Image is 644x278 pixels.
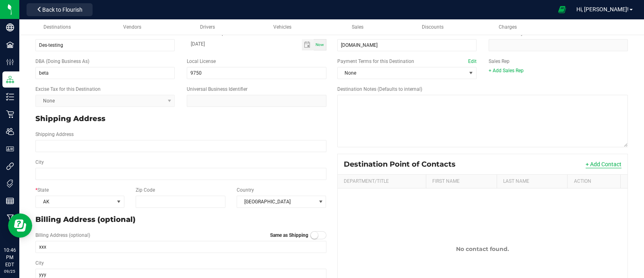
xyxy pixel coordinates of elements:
[35,159,44,166] label: City
[187,39,301,49] input: Date
[553,2,571,17] span: Open Ecommerce Menu
[6,180,14,188] inline-svg: Tags
[187,58,216,65] label: Local License
[6,75,14,84] inline-svg: Distribution
[338,175,426,188] th: Department/Title
[42,6,83,13] span: Back to Flourish
[35,58,89,65] label: DBA (Doing Business As)
[302,39,314,50] span: Toggle calendar
[35,259,44,267] label: City
[6,110,14,118] inline-svg: Retail
[35,186,49,194] label: State
[6,93,14,101] inline-svg: Inventory
[270,232,308,239] label: Same as Shipping
[200,24,215,30] span: Drivers
[337,86,422,93] label: Destination Notes (Defaults to internal)
[6,58,14,66] inline-svg: Configuration
[123,24,141,30] span: Vendors
[499,24,517,30] span: Charges
[237,186,254,194] label: Country
[237,196,316,207] span: [GEOGRAPHIC_DATA]
[337,58,477,65] label: Payment Terms for this Destination
[344,160,462,169] div: Destination Point of Contacts
[426,175,497,188] th: First Name
[586,160,621,168] button: + Add Contact
[136,186,155,194] label: Zip Code
[4,268,16,274] p: 09/25
[422,24,444,30] span: Discounts
[497,175,568,188] th: Last Name
[316,42,324,47] span: Now
[43,24,71,30] span: Destinations
[187,86,248,93] label: Universal Business Identifier
[6,145,14,153] inline-svg: User Roles
[273,24,291,30] span: Vehicles
[35,86,101,93] label: Excise Tax for this Destination
[489,58,510,65] label: Sales Rep
[35,131,74,138] label: Shipping Address
[6,23,14,31] inline-svg: Company
[6,214,14,222] inline-svg: Manufacturing
[352,24,363,30] span: Sales
[35,113,326,124] p: Shipping Address
[8,213,32,238] iframe: Resource center
[489,68,524,73] a: + Add Sales Rep
[6,197,14,205] inline-svg: Reports
[4,247,16,268] p: 10:46 PM EDT
[6,41,14,49] inline-svg: Facilities
[567,175,620,188] th: Action
[35,232,90,239] label: Billing Address (optional)
[35,214,326,225] p: Billing Address (optional)
[576,6,629,13] span: Hi, [PERSON_NAME]!
[468,59,477,64] a: Edit
[6,128,14,136] inline-svg: Users
[338,67,466,79] span: None
[36,196,114,207] span: AK
[6,162,14,170] inline-svg: Integrations
[27,3,93,16] button: Back to Flourish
